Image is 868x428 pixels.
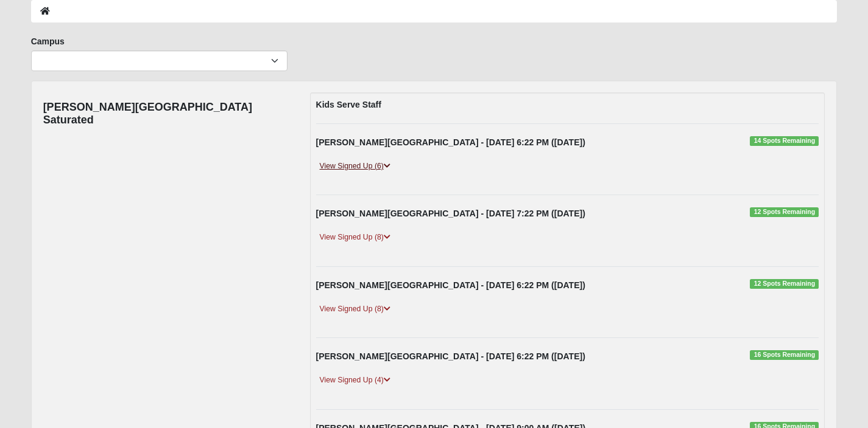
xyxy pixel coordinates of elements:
[31,35,65,47] label: Campus
[316,374,394,387] a: View Signed Up (4)
[316,137,585,147] strong: [PERSON_NAME][GEOGRAPHIC_DATA] - [DATE] 6:22 PM ([DATE])
[750,207,819,217] span: 12 Spots Remaining
[316,351,585,361] strong: [PERSON_NAME][GEOGRAPHIC_DATA] - [DATE] 6:22 PM ([DATE])
[316,100,381,109] strong: Kids Serve Staff
[316,160,394,173] a: View Signed Up (6)
[316,209,585,218] strong: [PERSON_NAME][GEOGRAPHIC_DATA] - [DATE] 7:22 PM ([DATE])
[750,350,819,360] span: 16 Spots Remaining
[43,101,292,127] h4: [PERSON_NAME][GEOGRAPHIC_DATA] Saturated
[316,231,394,244] a: View Signed Up (8)
[316,303,394,316] a: View Signed Up (8)
[750,279,819,289] span: 12 Spots Remaining
[750,136,819,146] span: 14 Spots Remaining
[316,280,585,290] strong: [PERSON_NAME][GEOGRAPHIC_DATA] - [DATE] 6:22 PM ([DATE])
